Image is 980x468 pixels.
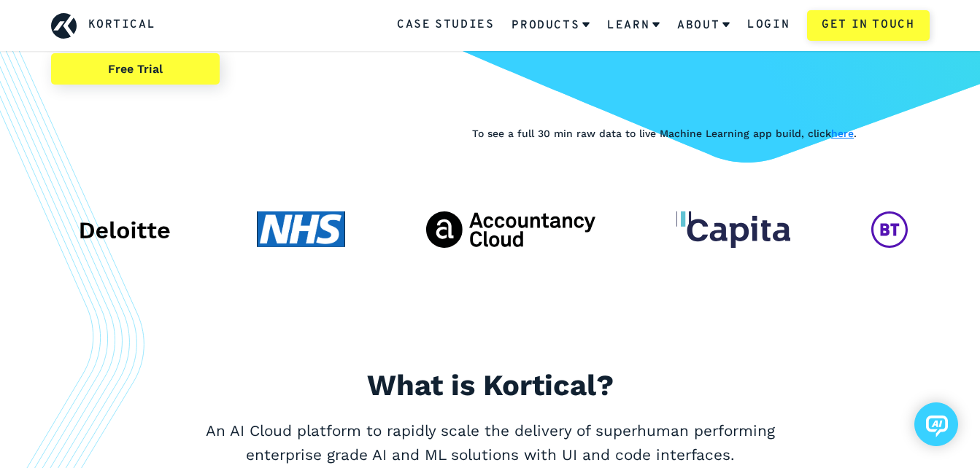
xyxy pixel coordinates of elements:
[257,211,346,248] img: NHS client logo
[126,364,855,407] h2: What is Kortical?
[397,16,494,35] a: Case Studies
[426,211,596,248] img: The Accountancy Cloud client logo
[747,16,790,35] a: Login
[73,211,176,248] img: Deloitte client logo
[831,128,854,139] a: here
[676,211,790,248] img: Capita client logo
[88,16,156,35] a: Kortical
[51,53,220,85] a: Free Trial
[871,211,908,248] img: BT Global Services client logo
[677,7,730,44] a: About
[512,7,590,44] a: Products
[472,125,929,141] p: To see a full 30 min raw data to live Machine Learning app build, click .
[607,7,660,44] a: Learn
[807,10,929,41] a: Get in touch
[198,419,782,468] p: An AI Cloud platform to rapidly scale the delivery of superhuman performing enterprise grade AI a...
